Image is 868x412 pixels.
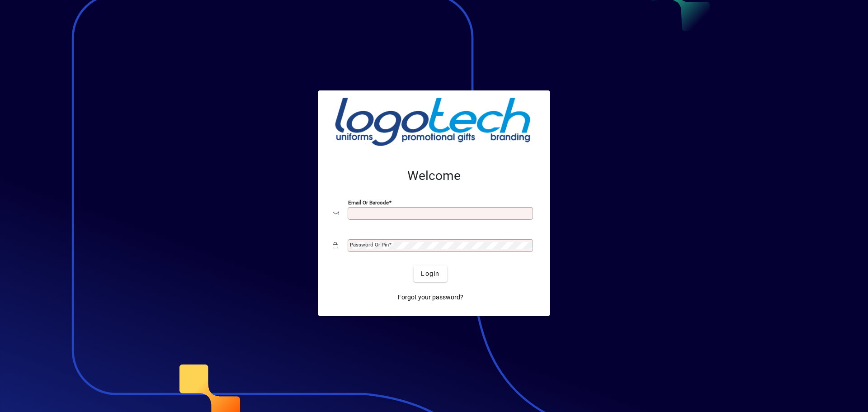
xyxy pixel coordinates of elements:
[394,289,467,305] a: Forgot your password?
[398,293,463,302] span: Forgot your password?
[414,265,447,282] button: Login
[348,199,389,206] mat-label: Email or Barcode
[350,242,389,248] mat-label: Password or Pin
[421,269,439,279] span: Login
[333,168,535,184] h2: Welcome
